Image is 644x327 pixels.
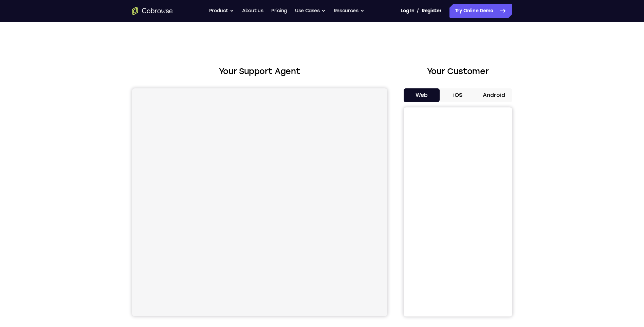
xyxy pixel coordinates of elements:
[422,4,441,18] a: Register
[242,4,263,18] a: About us
[404,88,440,102] button: Web
[132,65,387,78] h2: Your Support Agent
[295,4,326,18] button: Use Cases
[417,7,419,15] span: /
[476,88,512,102] button: Android
[209,4,234,18] button: Product
[449,4,512,18] a: Try Online Demo
[132,88,387,316] iframe: Agent
[404,65,512,78] h2: Your Customer
[271,4,287,18] a: Pricing
[132,7,173,15] a: Go to the home page
[334,4,364,18] button: Resources
[440,88,476,102] button: iOS
[401,4,414,18] a: Log In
